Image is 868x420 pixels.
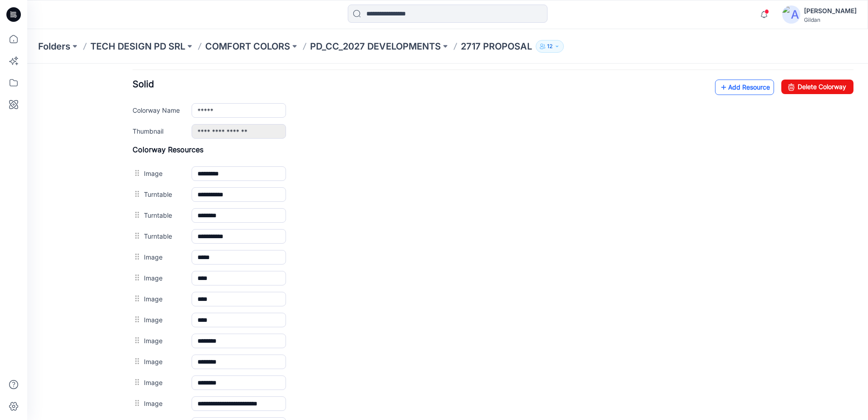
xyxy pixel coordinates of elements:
[804,5,857,16] div: [PERSON_NAME]
[117,272,155,282] label: Image
[117,105,155,115] label: Image
[117,125,155,135] label: Turntable
[90,40,185,53] a: TECH DESIGN PD SRL
[38,40,70,53] a: Folders
[117,167,155,177] label: Turntable
[117,355,155,365] label: Image
[117,335,155,345] label: Image
[117,230,155,240] label: Image
[27,64,868,420] iframe: edit-style
[461,40,532,53] p: 2717 PROPOSAL
[117,146,155,156] label: Turntable
[105,81,826,90] h4: Colorway Resources
[117,251,155,261] label: Image
[117,314,155,324] label: Image
[117,209,155,219] label: Image
[804,16,857,23] div: Gildan
[536,40,564,53] button: 12
[205,40,290,53] a: COMFORT COLORS
[782,5,800,24] img: avatar
[117,293,155,303] label: Image
[117,188,155,198] label: Image
[547,41,552,51] p: 12
[310,40,441,53] a: PD_CC_2027 DEVELOPMENTS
